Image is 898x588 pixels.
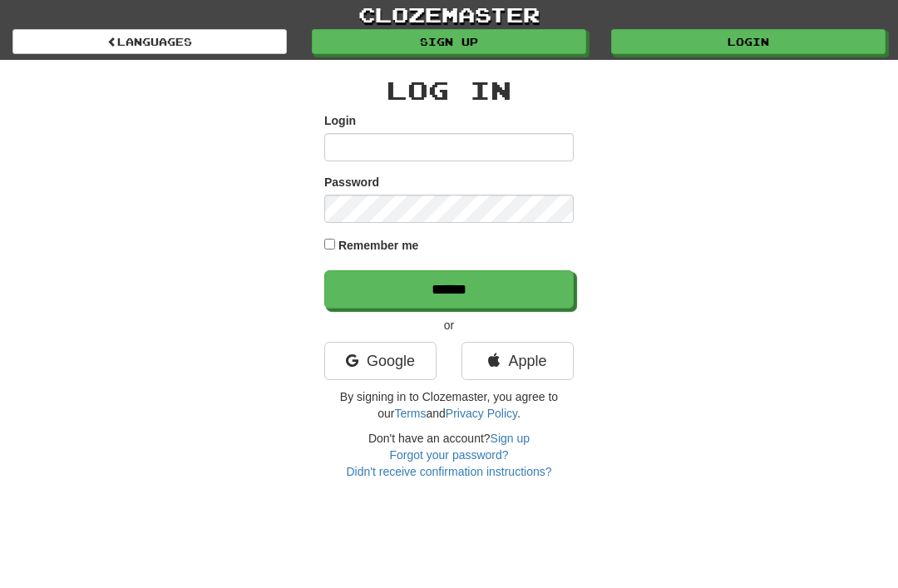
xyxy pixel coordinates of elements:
a: Sign up [491,432,530,445]
a: Didn't receive confirmation instructions? [346,465,551,478]
p: By signing in to Clozemaster, you agree to our and . [324,388,574,422]
a: Apple [461,342,574,380]
a: Privacy Policy [446,407,517,420]
div: Don't have an account? [324,430,574,480]
h2: Log In [324,77,574,104]
p: or [324,317,574,334]
a: Languages [12,29,287,54]
a: Terms [394,407,426,420]
a: Sign up [312,29,586,54]
a: Google [324,342,437,380]
a: Login [611,29,886,54]
a: Forgot your password? [389,448,508,462]
label: Remember me [338,237,419,254]
label: Login [324,112,356,129]
label: Password [324,174,379,190]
